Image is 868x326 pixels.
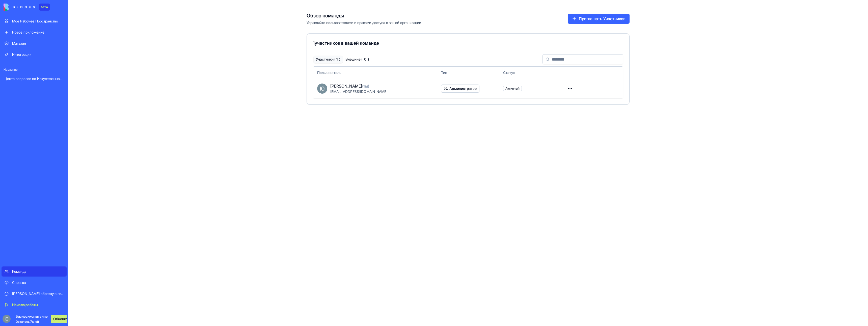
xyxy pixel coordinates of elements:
[2,266,67,277] a: Команда
[12,41,26,45] ya-tr-span: Магазин
[12,303,38,307] ya-tr-span: Начало работы
[449,86,477,91] ya-tr-span: Администратор
[2,49,67,60] a: Интеграции
[3,315,11,323] img: ACg8ocIFHf-e4JPSjAWWCEXdz9XnrAUS1eynBQwZcxCX3PgZljODTQ=s96-c
[330,89,387,94] ya-tr-span: [EMAIL_ADDRESS][DOMAIN_NAME]
[364,57,366,62] ya-tr-span: 0
[5,76,84,81] ya-tr-span: Центр вопросов по Искусственному Интеллекту
[316,57,335,62] ya-tr-span: Участники (
[2,38,67,48] a: Магазин
[51,315,72,323] button: Обновить
[12,30,44,34] ya-tr-span: Новое приложение
[568,14,630,24] button: Приглашать Участников
[32,320,39,323] ya-tr-span: дней
[336,57,338,62] ya-tr-span: 1
[2,289,67,299] a: [PERSON_NAME] обратную связь
[12,280,26,285] ya-tr-span: Справка
[2,27,67,37] a: Новое приложение
[51,315,63,323] a: Обновить
[317,70,341,75] ya-tr-span: Пользователь
[313,40,315,46] ya-tr-span: 1
[315,40,379,46] ya-tr-span: участников в вашей команде
[4,4,50,11] a: бета
[12,19,58,23] ya-tr-span: Мое Рабочее Пространство
[505,87,520,90] ya-tr-span: Активный
[2,300,67,310] a: Начало работы
[307,20,421,25] ya-tr-span: Управляйте пользователями и правами доступа в вашей организации
[41,5,48,9] ya-tr-span: бета
[4,4,35,11] img: логотип
[53,316,70,321] ya-tr-span: Обновить
[345,57,363,62] ya-tr-span: Внешние (
[4,68,18,71] ya-tr-span: Недавние
[330,84,362,89] ya-tr-span: [PERSON_NAME]
[16,314,48,318] ya-tr-span: Бизнес-испытание
[16,320,32,323] ya-tr-span: Осталось 7
[503,70,515,75] ya-tr-span: Статус
[2,74,67,84] a: Центр вопросов по Искусственному Интеллекту
[441,85,479,93] button: Администратор
[441,70,447,75] ya-tr-span: Тип
[339,57,340,62] ya-tr-span: )
[317,84,327,94] img: ACg8ocIFHf-e4JPSjAWWCEXdz9XnrAUS1eynBQwZcxCX3PgZljODTQ=s96-c
[12,52,32,57] ya-tr-span: Интеграции
[12,291,66,296] ya-tr-span: [PERSON_NAME] обратную связь
[368,57,369,62] ya-tr-span: )
[12,269,26,274] ya-tr-span: Команда
[2,278,67,288] a: Справка
[2,16,67,26] a: Мое Рабочее Пространство
[362,84,369,89] ya-tr-span: (ты)
[579,16,626,22] ya-tr-span: Приглашать Участников
[307,13,344,19] ya-tr-span: Обзор команды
